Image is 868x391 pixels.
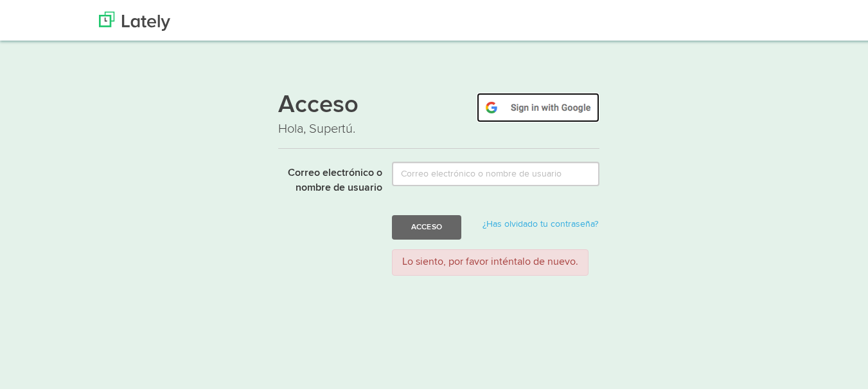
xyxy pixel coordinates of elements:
button: Acceso [392,213,461,238]
font: Acceso [278,91,359,116]
img: Últimamente [99,10,170,29]
font: Lo siento, por favor inténtalo de nuevo. [402,255,578,265]
img: google-signin.png [477,91,599,120]
a: ¿Has olvidado tu contraseña? [483,218,598,227]
font: Hola, Supertú. [278,119,355,135]
font: Correo electrónico o nombre de usuario [288,166,382,191]
input: Correo electrónico o nombre de usuario [392,160,599,184]
font: Acceso [411,221,442,229]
